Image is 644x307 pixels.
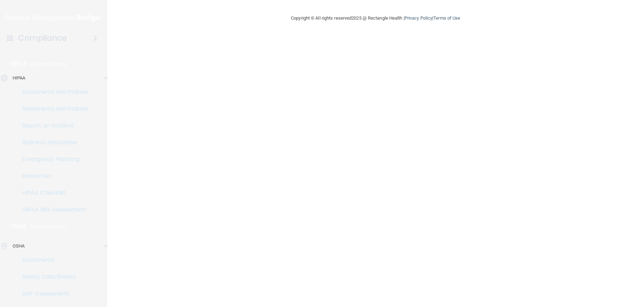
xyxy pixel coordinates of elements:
h4: Compliance [18,33,67,43]
p: Learn More! [30,222,68,231]
p: Self-Assessment [5,290,100,297]
p: Learn More! [31,60,68,68]
p: Resources [5,173,100,180]
p: Emergency Planning [5,156,100,163]
p: Documents [5,257,100,264]
img: PMB logo [6,11,101,25]
p: HIPAA [9,60,27,68]
div: Copyright © All rights reserved 2025 @ Rectangle Health | | [248,7,503,29]
p: OSHA [9,222,27,231]
p: HIPAA Risk Assessment [5,206,100,213]
a: Privacy Policy [405,15,432,21]
p: HIPAA [13,74,26,82]
p: Report an Incident [5,122,100,129]
p: Documents and Policies [5,105,100,112]
a: Terms of Use [433,15,460,21]
p: Safety Data Sheets [5,273,100,280]
p: OSHA [13,242,24,250]
p: Documents and Policies [5,89,100,96]
p: HIPAA Checklist [5,189,100,196]
p: Business Associates [5,139,100,146]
